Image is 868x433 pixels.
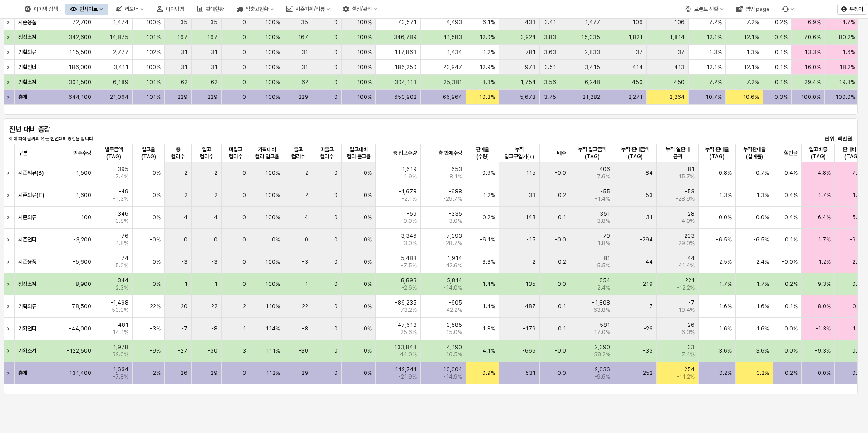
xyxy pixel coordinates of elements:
span: 15,035 [581,34,600,41]
span: 31 [211,49,217,56]
span: 148 [525,214,536,221]
span: 12.1% [706,34,722,41]
span: 누적 판매율(TAG) [702,146,732,160]
div: Expand row [4,251,15,273]
span: 100% [265,64,280,71]
div: 판매현황 [191,4,229,15]
span: -0.1 [555,214,566,221]
span: 19.8% [839,79,855,86]
span: 6,248 [585,79,600,86]
span: 7.2% [709,19,722,26]
button: 아이템 검색 [19,4,63,15]
h5: 전년 대비 증감 [9,125,150,134]
div: Expand row [4,318,15,340]
span: 100% [357,19,372,26]
span: 100% [265,19,280,26]
span: 781 [525,49,536,56]
span: 1,474 [113,19,128,26]
span: -1.3% [113,195,128,202]
span: -59 [407,210,417,217]
span: 0 [242,214,246,221]
span: 0.0% [719,214,732,221]
span: 2 [214,192,217,199]
div: Expand row [4,229,15,251]
span: 229 [298,93,308,101]
span: 7.2% [709,79,722,86]
span: 5,678 [520,93,536,101]
span: 10.7% [705,93,722,101]
strong: 정상소계 [18,34,36,40]
div: Expand row [4,75,15,89]
span: 80.2% [839,34,855,41]
span: 100% [146,64,161,71]
button: 입출고현황 [231,4,279,15]
span: 2 [184,192,187,199]
span: 2 [214,169,217,177]
span: 229 [178,93,187,101]
span: -1,678 [399,188,417,195]
span: 16.0% [804,64,821,71]
span: 15.7% [678,173,695,180]
span: 10.3% [479,93,495,101]
span: 100% [265,79,280,86]
span: 1,814 [670,34,685,41]
span: 62 [181,79,187,86]
span: 31 [301,64,308,71]
span: 406 [599,166,610,173]
p: 단위: 백만원 [782,135,852,143]
span: 346,789 [394,34,417,41]
div: 인사이트 [65,4,108,15]
div: 아이템 검색 [34,6,58,12]
span: 7.2% [746,19,759,26]
span: 구분 [18,149,27,157]
span: 1,477 [585,19,600,26]
span: 0.4% [784,192,798,199]
span: 할인율 [784,149,798,157]
span: 62 [211,79,217,86]
div: 설정/관리 [352,6,372,12]
span: 4 [305,214,308,221]
span: -335 [449,210,462,217]
span: 31 [181,49,187,56]
span: 0 [242,34,246,41]
span: 0 [242,49,246,56]
strong: 시즌의류(T) [18,192,44,198]
button: 리오더 [110,4,149,15]
span: 0.1% [775,49,788,56]
span: 발주수량 [73,149,91,157]
span: -1.3% [754,192,769,199]
span: 100% [265,49,280,56]
div: 리오더 [125,6,138,12]
span: 1.3% [746,49,759,56]
span: 12.0% [479,34,495,41]
span: 총 컬러수 [168,146,187,160]
span: 7.4% [115,173,128,180]
span: 100% [265,169,280,177]
p: 우정아 [849,5,863,13]
span: 33 [528,192,536,199]
span: 0 [334,214,338,221]
div: Expand row [4,60,15,74]
span: 총 판매수량 [438,149,462,157]
div: Expand row [4,30,15,44]
span: -0.0 [555,169,566,177]
span: 2,833 [585,49,600,56]
span: 0 [242,192,246,199]
span: 100% [357,79,372,86]
span: 2 [305,192,308,199]
span: 1.7% [818,192,831,199]
span: 644,100 [69,93,91,101]
span: 29.4% [804,79,821,86]
span: 117,863 [395,49,417,56]
span: 0% [153,214,161,221]
span: 판매율(수량) [470,146,495,160]
div: Expand row [4,295,15,317]
div: Expand row [4,162,15,184]
span: 입고비중(TAG) [805,146,831,160]
span: -53 [685,188,695,195]
span: 100% [265,214,280,221]
span: 누적 입고구입가(+) [503,146,536,160]
span: 12.9% [479,64,495,71]
span: 12.1% [744,34,759,41]
div: 인사이트 [79,6,98,12]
